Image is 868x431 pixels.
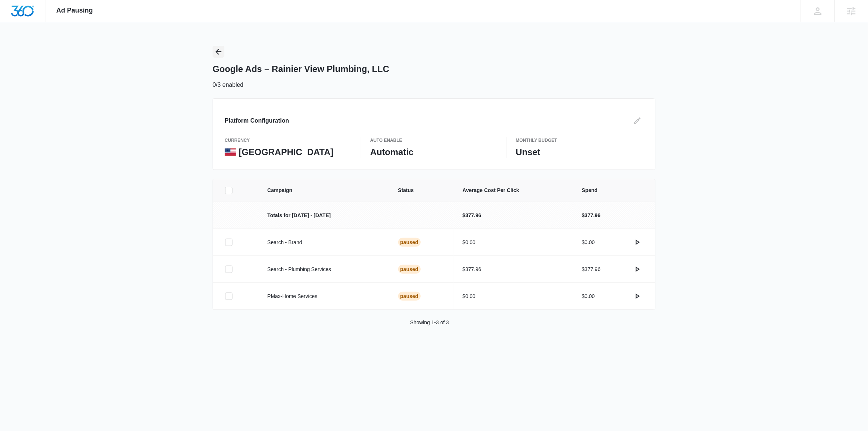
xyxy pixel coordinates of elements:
h1: Google Ads – Rainier View Plumbing, LLC [213,64,389,75]
p: $377.96 [462,266,564,273]
p: Auto Enable [370,137,497,144]
button: actions.activate [631,236,643,248]
p: [GEOGRAPHIC_DATA] [239,147,333,158]
p: $0.00 [462,239,564,246]
p: $377.96 [582,266,601,273]
p: currency [225,137,352,144]
p: Monthly Budget [516,137,643,144]
span: Ad Pausing [56,7,93,14]
h3: Platform Configuration [225,116,289,125]
p: $0.00 [582,293,595,300]
p: Showing 1-3 of 3 [410,319,449,326]
p: $377.96 [582,212,601,219]
p: $377.96 [462,212,564,219]
p: Search - Plumbing Services [267,266,380,273]
span: Status [398,187,445,194]
span: Average Cost Per Click [462,187,564,194]
button: Edit [631,115,643,127]
div: Paused [398,292,421,301]
img: United States [225,148,236,156]
button: actions.activate [631,290,643,302]
button: Back [213,46,224,58]
p: 0/3 enabled [213,81,244,89]
div: Paused [398,238,421,247]
span: Campaign [267,187,380,194]
p: Totals for [DATE] - [DATE] [267,212,380,219]
p: $0.00 [582,239,595,246]
p: Unset [516,147,643,158]
button: actions.activate [631,263,643,275]
span: Spend [582,187,643,194]
p: $0.00 [462,293,564,300]
div: Paused [398,265,421,274]
p: Search - Brand [267,239,380,246]
p: PMax-Home Services [267,293,380,300]
p: Automatic [370,147,497,158]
